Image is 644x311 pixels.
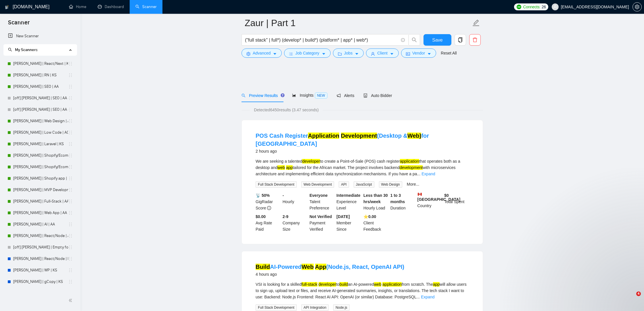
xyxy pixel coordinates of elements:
[390,52,394,56] span: caret-down
[363,214,376,219] b: ⭐️ 0.00
[256,148,469,155] div: 2 hours ago
[363,94,367,98] span: robot
[254,213,281,232] div: Avg Rate Paid
[13,196,68,207] a: [PERSON_NAME] | Full-Stack | AA
[283,193,284,198] b: -
[363,93,392,98] span: Auto Bidder
[407,182,419,186] a: More...
[310,214,332,219] b: Not Verified
[3,30,77,42] li: New Scanner
[371,52,375,56] span: user
[417,172,421,176] span: ...
[69,4,86,9] a: homeHome
[3,69,77,81] li: Valery | RN | KS
[13,230,68,242] a: [PERSON_NAME] | React/Node | AA
[256,214,266,219] b: $0.00
[335,192,362,211] div: Experience Level
[3,276,77,287] li: Alex | gCopy | KS
[337,94,341,98] span: notification
[286,165,293,170] mark: app
[13,161,68,173] a: [PERSON_NAME] | Shopify/Ecom | KS
[344,50,353,56] span: Jobs
[13,127,68,138] a: [PERSON_NAME] | Low Code | AO
[68,245,73,250] span: holder
[289,52,293,56] span: bars
[281,213,308,232] div: Company Size
[301,181,334,188] span: Web Development
[68,298,74,303] span: double-left
[68,73,73,77] span: holder
[322,52,326,56] span: caret-down
[8,47,38,52] span: My Scanners
[13,253,68,265] a: [PERSON_NAME] | React/Node | KS - WIP
[3,230,77,242] li: Michael | React/Node | AA
[68,61,73,66] span: holder
[455,37,466,42] span: copy
[302,159,320,164] mark: developer
[68,199,73,204] span: holder
[354,181,374,188] span: JavaScript
[256,271,404,278] div: 4 hours ago
[523,4,540,10] span: Connects:
[3,207,77,219] li: Michael | Web App | AA
[632,5,642,9] a: setting
[444,193,449,198] b: $ 0
[245,36,398,44] input: Search Freelance Jobs...
[337,93,354,98] span: Alerts
[281,192,308,211] div: Hourly
[336,193,360,198] b: Intermediate
[292,93,327,98] span: Insights
[390,193,405,204] b: 1 to 3 months
[417,295,420,299] span: ...
[3,287,77,299] li: [archived] AS | g|eShopify | Moroz
[68,142,73,146] span: holder
[280,93,285,98] div: Tooltip anchor
[374,282,382,287] mark: web
[418,192,422,196] img: 🇨🇦
[542,4,546,10] span: 26
[416,192,443,211] div: Country
[362,213,389,232] div: Client Feedback
[407,133,421,139] mark: Web)
[273,52,277,56] span: caret-down
[13,207,68,219] a: [PERSON_NAME] | Web App | AA
[432,36,442,44] span: Save
[302,264,314,270] mark: Web
[8,30,72,42] a: New Scanner
[427,52,431,56] span: caret-down
[13,92,68,104] a: [off] [PERSON_NAME] | SEO | AA - Strict, High Budget
[3,81,77,92] li: Nick | SEO | AA
[254,192,281,211] div: GigRadar Score
[246,52,250,56] span: setting
[443,192,470,211] div: Total Spent
[68,96,73,100] span: holder
[340,282,348,287] mark: build
[315,264,326,270] mark: App
[241,94,246,98] span: search
[3,92,77,104] li: [off] Nick | SEO | AA - Strict, High Budget
[13,104,68,115] a: [off] [PERSON_NAME] | SEO | AA - Light, Low Budget
[421,295,434,299] a: Expand
[401,38,405,42] span: info-circle
[256,264,404,270] a: BuildAI-PoweredWeb App(Node.js, React, OpenAI API)
[68,165,73,169] span: holder
[3,196,77,207] li: Michael | Full-Stack | AA
[472,19,480,27] span: edit
[68,130,73,135] span: holder
[319,282,336,287] mark: developer
[13,81,68,92] a: [PERSON_NAME] | SEO | AA
[389,192,416,211] div: Duration
[68,234,73,238] span: holder
[409,37,420,42] span: search
[469,34,481,46] button: delete
[433,282,440,287] mark: app
[366,48,399,58] button: userClientcaret-down
[283,214,288,219] b: 2-9
[277,165,285,170] mark: web
[633,5,641,9] span: setting
[401,48,436,58] button: idcardVendorcaret-down
[3,104,77,115] li: [off] Nick | SEO | AA - Light, Low Budget
[13,173,68,184] a: [PERSON_NAME] | Shopify app | KS
[3,253,77,265] li: Ann | React/Node | KS - WIP
[341,133,377,139] mark: Development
